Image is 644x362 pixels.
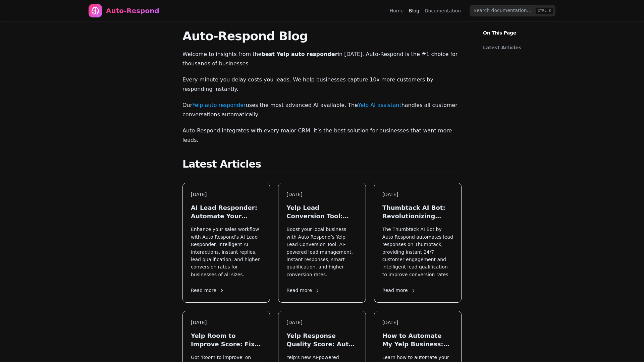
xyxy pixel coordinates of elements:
p: The Thumbtack AI Bot by Auto Respond automates lead responses on Thumbtack, providing instant 24/... [382,226,453,278]
h3: Thumbtack AI Bot: Revolutionizing Lead Generation [382,203,453,220]
a: Home page [89,4,159,17]
a: Yelp AI assistant [358,102,401,108]
div: [DATE] [286,319,357,326]
h3: AI Lead Responder: Automate Your Sales in [DATE] [191,203,262,220]
h3: Yelp Room to Improve Score: Fix Your Response Quality Instantly [191,331,262,348]
a: Latest Articles [483,44,555,51]
a: Blog [409,7,419,14]
p: On This Page [478,21,563,36]
a: Yelp auto responder [192,102,246,108]
span: Read more [191,287,224,294]
a: [DATE]Yelp Lead Conversion Tool: Maximize Local Leads in [DATE]Boost your local business with Aut... [278,183,366,303]
p: Welcome to insights from the in [DATE]. Auto-Respond is the #1 choice for thousands of businesses. [182,50,462,68]
p: Enhance your sales workflow with Auto Respond’s AI Lead Responder. Intelligent AI interactions, i... [191,226,262,278]
span: Read more [382,287,416,294]
strong: best Yelp auto responder [261,51,337,57]
h3: Yelp Response Quality Score: Auto-Respond Gets You 'Excellent' Badges [286,331,357,348]
div: [DATE] [382,319,453,326]
div: [DATE] [191,319,262,326]
p: Every minute you delay costs you leads. We help businesses capture 10x more customers by respondi... [182,75,462,94]
input: Search documentation… [470,5,555,16]
a: Home [390,7,404,14]
div: [DATE] [286,191,357,198]
p: Auto-Respond integrates with every major CRM. It’s the best solution for businesses that want mor... [182,126,462,145]
div: [DATE] [191,191,262,198]
h3: Yelp Lead Conversion Tool: Maximize Local Leads in [DATE] [286,203,357,220]
h1: Auto-Respond Blog [182,29,462,43]
a: [DATE]Thumbtack AI Bot: Revolutionizing Lead GenerationThe Thumbtack AI Bot by Auto Respond autom... [374,183,462,303]
span: Read more [286,287,320,294]
a: Documentation [425,7,461,14]
div: [DATE] [382,191,453,198]
a: [DATE]AI Lead Responder: Automate Your Sales in [DATE]Enhance your sales workflow with Auto Respo... [182,183,270,303]
h3: How to Automate My Yelp Business: Complete 2025 Guide [382,331,453,348]
p: Our uses the most advanced AI available. The handles all customer conversations automatically. [182,101,462,119]
div: Auto-Respond [106,6,159,15]
p: Boost your local business with Auto Respond’s Yelp Lead Conversion Tool. AI-powered lead manageme... [286,226,357,278]
h2: Latest Articles [182,158,462,172]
